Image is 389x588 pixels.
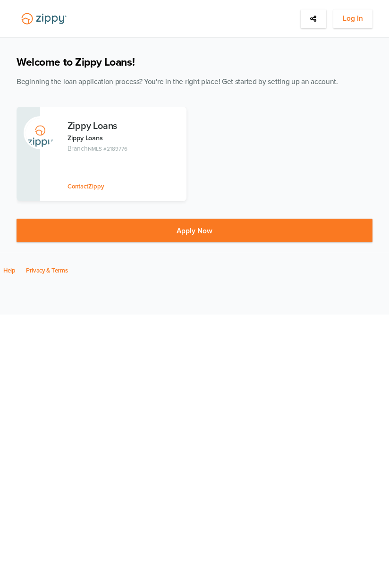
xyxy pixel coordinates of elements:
[333,9,372,28] button: Log In
[17,77,338,86] span: Beginning the loan application process? You're in the right place! Get started by setting up an a...
[68,121,183,131] h3: Zippy Loans
[3,267,16,274] a: Help
[68,145,88,153] span: Branch
[68,182,104,192] button: ContactZippy
[26,267,68,274] a: Privacy & Terms
[17,56,372,69] h1: Welcome to Zippy Loans!
[17,9,71,28] img: Lender Logo
[68,133,183,144] p: Zippy Loans
[88,145,127,152] span: NMLS #2189776
[17,219,372,242] button: Apply Now
[343,13,363,25] span: Log In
